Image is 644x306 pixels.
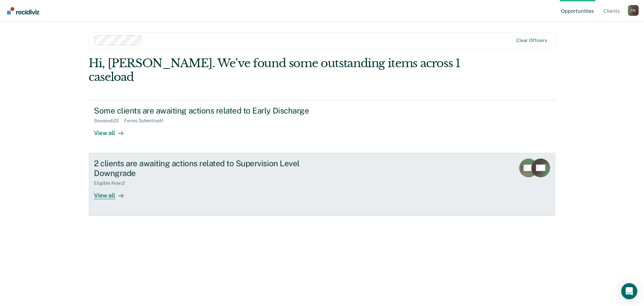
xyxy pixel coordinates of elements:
[124,118,169,124] div: Forms Submitted : 1
[516,38,547,43] div: Clear officers
[89,153,555,216] a: 2 clients are awaiting actions related to Supervision Level DowngradeEligible Now:2View all
[628,5,639,16] div: T K
[621,283,637,299] div: Open Intercom Messenger
[94,124,131,137] div: View all
[628,5,639,16] button: Profile dropdown button
[7,7,39,14] img: Recidiviz
[94,186,131,199] div: View all
[94,180,130,186] div: Eligible Now : 2
[89,100,555,153] a: Some clients are awaiting actions related to Early DischargeSnoozed:22Forms Submitted:1View all
[89,56,462,84] div: Hi, [PERSON_NAME]. We’ve found some outstanding items across 1 caseload
[94,106,329,116] div: Some clients are awaiting actions related to Early Discharge
[94,159,329,178] div: 2 clients are awaiting actions related to Supervision Level Downgrade
[94,118,124,124] div: Snoozed : 22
